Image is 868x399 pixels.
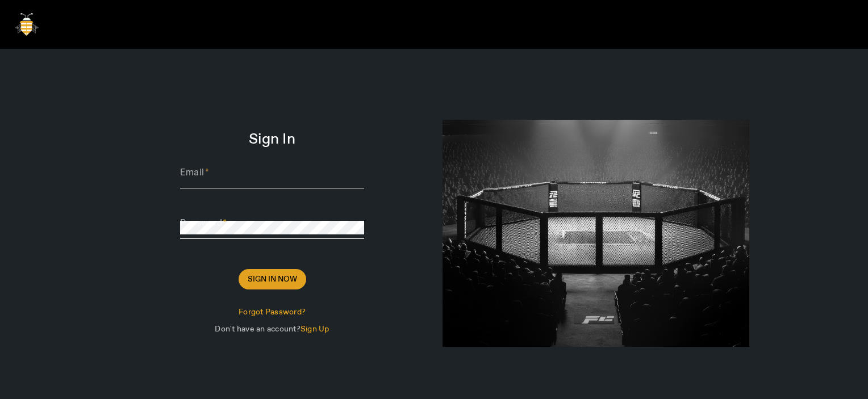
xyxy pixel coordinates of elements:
span: Don't have an account? [215,324,301,334]
mat-label: Password [180,217,222,228]
img: bigbee-logo.png [9,7,44,41]
span: Forgot Password? [239,306,306,318]
span: Sign Up [301,324,329,334]
button: Sign In Now [239,269,306,289]
span: Sign In [249,134,295,145]
span: Sign In Now [248,274,297,285]
mat-label: Email [180,167,205,178]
